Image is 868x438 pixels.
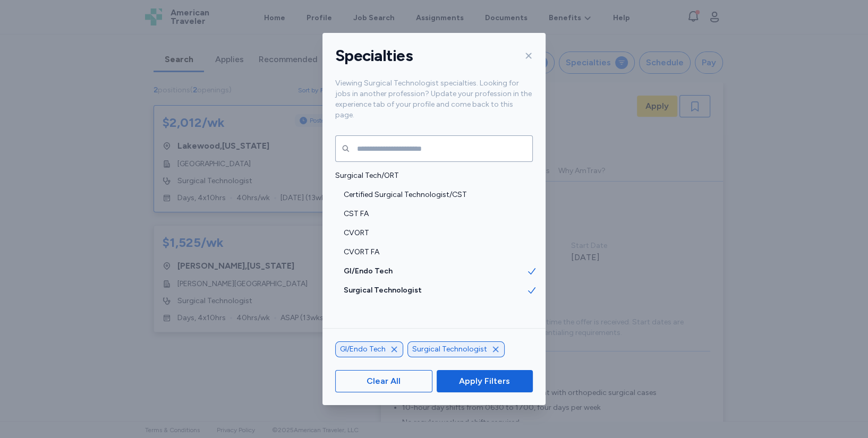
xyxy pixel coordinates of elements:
span: Surgical Technologist [412,344,487,355]
button: Clear All [335,370,432,392]
button: Apply Filters [437,370,533,392]
span: Surgical Tech/ORT [335,170,526,181]
span: Apply Filters [459,375,510,388]
h1: Specialties [335,46,413,66]
span: CVORT [344,228,526,238]
span: GI/Endo Tech [340,344,386,355]
span: CST FA [344,209,526,219]
div: Viewing Surgical Technologist specialties. Looking for jobs in another profession? Update your pr... [322,78,546,133]
span: GI/Endo Tech [344,266,526,277]
span: CVORT FA [344,247,526,257]
span: Clear All [367,375,401,388]
span: Surgical Technologist [344,285,526,296]
span: Certified Surgical Technologist/CST [344,190,526,200]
